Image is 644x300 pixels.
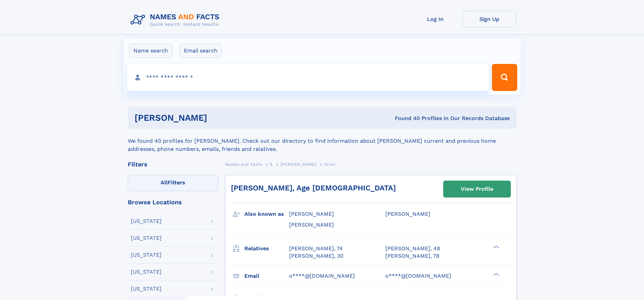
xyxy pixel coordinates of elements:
[131,252,162,258] div: [US_STATE]
[129,44,172,58] label: Name search
[244,270,289,282] h3: Email
[131,269,162,275] div: [US_STATE]
[492,64,517,91] button: Search Button
[131,218,162,224] div: [US_STATE]
[128,11,225,29] img: Logo Names and Facts
[385,211,430,217] span: [PERSON_NAME]
[280,160,316,168] a: [PERSON_NAME]
[128,161,218,167] div: Filters
[231,184,396,192] a: [PERSON_NAME], Age [DEMOGRAPHIC_DATA]
[128,175,218,191] label: Filters
[461,181,493,197] div: View Profile
[280,162,316,167] span: [PERSON_NAME]
[270,162,273,167] span: S
[385,252,439,260] a: [PERSON_NAME], 78
[131,235,162,241] div: [US_STATE]
[244,243,289,254] h3: Relatives
[289,222,334,228] span: [PERSON_NAME]
[161,179,168,186] span: All
[289,211,334,217] span: [PERSON_NAME]
[289,245,343,252] a: [PERSON_NAME], 74
[492,245,500,249] div: ❯
[270,160,273,168] a: S
[385,245,440,252] a: [PERSON_NAME], 48
[127,64,489,91] input: search input
[462,11,517,27] a: Sign Up
[289,252,343,260] a: [PERSON_NAME], 30
[301,115,510,122] div: Found 40 Profiles In Our Records Database
[131,286,162,292] div: [US_STATE]
[408,11,462,27] a: Log In
[244,208,289,220] h3: Also known as
[180,44,222,58] label: Email search
[128,129,517,153] div: We found 40 profiles for [PERSON_NAME]. Check out our directory to find information about [PERSON...
[135,114,301,122] h1: [PERSON_NAME]
[444,181,510,197] a: View Profile
[324,162,336,167] span: Orion
[225,160,262,168] a: Names and Facts
[128,199,218,205] div: Browse Locations
[492,272,500,276] div: ❯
